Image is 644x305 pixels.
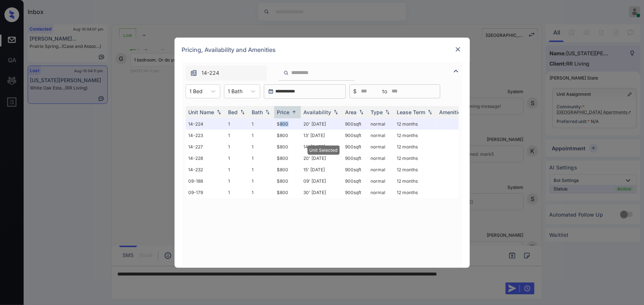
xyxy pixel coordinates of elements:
[274,130,301,141] td: $800
[186,141,225,152] td: 14-227
[249,187,274,198] td: 1
[383,87,388,95] span: to
[371,109,383,115] div: Type
[190,69,197,77] img: icon-zuma
[264,109,271,115] img: sorting
[249,118,274,130] td: 1
[301,130,342,141] td: 13' [DATE]
[394,118,437,130] td: 12 months
[175,38,470,62] div: Pricing, Availability and Amenities
[225,187,249,198] td: 1
[225,141,249,152] td: 1
[249,130,274,141] td: 1
[301,175,342,187] td: 09' [DATE]
[225,175,249,187] td: 1
[301,164,342,175] td: 15' [DATE]
[290,109,298,115] img: sorting
[394,141,437,152] td: 12 months
[397,109,426,115] div: Lease Term
[394,164,437,175] td: 12 months
[274,175,301,187] td: $800
[368,118,394,130] td: normal
[225,164,249,175] td: 1
[277,109,290,115] div: Price
[345,109,357,115] div: Area
[394,152,437,164] td: 12 months
[186,118,225,130] td: 14-224
[368,130,394,141] td: normal
[394,130,437,141] td: 12 months
[186,175,225,187] td: 09-188
[239,109,246,115] img: sorting
[342,130,368,141] td: 900 sqft
[283,70,289,76] img: icon-zuma
[368,152,394,164] td: normal
[394,187,437,198] td: 12 months
[249,141,274,152] td: 1
[394,175,437,187] td: 12 months
[274,152,301,164] td: $800
[228,109,238,115] div: Bed
[452,67,461,76] img: icon-zuma
[252,109,263,115] div: Bath
[342,187,368,198] td: 900 sqft
[189,109,214,115] div: Unit Name
[202,69,220,77] span: 14-224
[368,164,394,175] td: normal
[186,187,225,198] td: 09-179
[225,152,249,164] td: 1
[225,130,249,141] td: 1
[384,109,391,115] img: sorting
[225,118,249,130] td: 1
[368,141,394,152] td: normal
[274,141,301,152] td: $800
[249,175,274,187] td: 1
[186,152,225,164] td: 14-228
[342,175,368,187] td: 900 sqft
[440,109,464,115] div: Amenities
[368,187,394,198] td: normal
[342,118,368,130] td: 900 sqft
[426,109,434,115] img: sorting
[274,164,301,175] td: $800
[342,164,368,175] td: 900 sqft
[301,141,342,152] td: 14' [DATE]
[454,46,462,53] img: close
[301,118,342,130] td: 20' [DATE]
[301,152,342,164] td: 20' [DATE]
[342,141,368,152] td: 900 sqft
[274,118,301,130] td: $800
[249,164,274,175] td: 1
[186,164,225,175] td: 14-232
[274,187,301,198] td: $800
[342,152,368,164] td: 900 sqft
[358,109,365,115] img: sorting
[332,109,340,115] img: sorting
[301,187,342,198] td: 30' [DATE]
[215,109,223,115] img: sorting
[368,175,394,187] td: normal
[186,130,225,141] td: 14-223
[249,152,274,164] td: 1
[354,87,357,95] span: $
[304,109,331,115] div: Availability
